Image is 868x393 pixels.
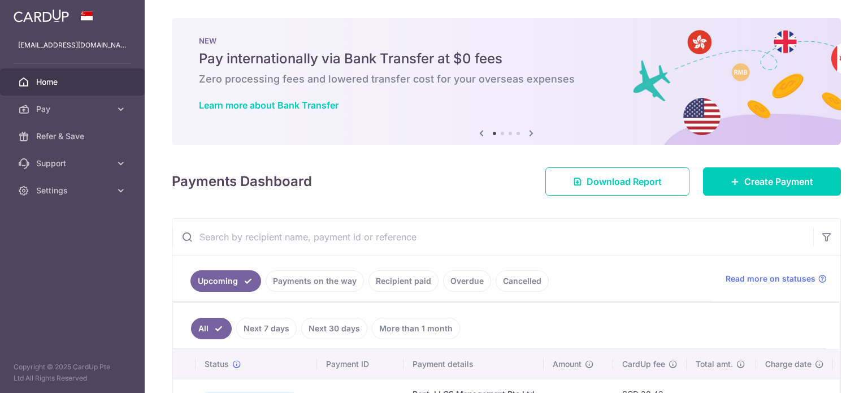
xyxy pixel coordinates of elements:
p: NEW [199,36,814,45]
th: Payment details [403,349,544,379]
input: Search by recipient name, payment id or reference [172,219,813,255]
a: Cancelled [496,270,549,292]
span: Create Payment [744,175,813,188]
h4: Payments Dashboard [172,171,312,192]
span: Refer & Save [36,131,111,142]
a: Upcoming [190,270,261,292]
a: Read more on statuses [726,273,827,284]
span: CardUp fee [622,359,665,370]
a: Next 30 days [301,318,367,339]
p: [EMAIL_ADDRESS][DOMAIN_NAME] [18,40,127,51]
span: Pay [36,103,111,115]
span: Support [36,158,111,169]
img: CardUp [14,9,69,23]
span: Charge date [765,359,811,370]
a: Next 7 days [236,318,297,339]
span: Amount [553,359,581,370]
a: Overdue [443,270,491,292]
span: Read more on statuses [726,273,815,284]
a: Learn more about Bank Transfer [199,100,338,111]
h6: Zero processing fees and lowered transfer cost for your overseas expenses [199,72,814,86]
a: Download Report [545,167,689,196]
h5: Pay internationally via Bank Transfer at $0 fees [199,50,814,68]
img: Bank transfer banner [172,18,841,145]
a: Create Payment [703,167,841,196]
a: More than 1 month [372,318,460,339]
span: Settings [36,185,111,196]
a: All [191,318,232,339]
span: Status [205,359,229,370]
a: Recipient paid [368,270,439,292]
th: Payment ID [317,349,403,379]
span: Total amt. [696,359,733,370]
a: Payments on the way [266,270,364,292]
span: Home [36,76,111,88]
span: Download Report [587,175,662,188]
